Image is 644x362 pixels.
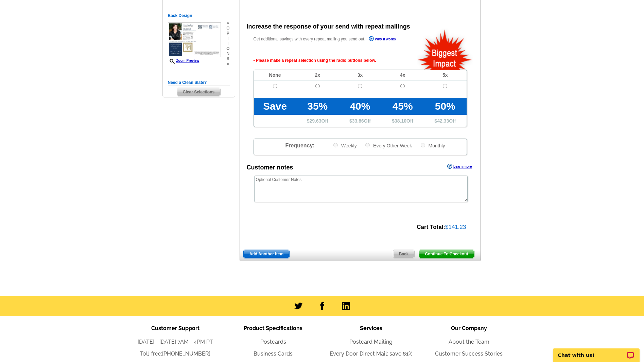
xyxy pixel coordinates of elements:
a: Back [393,250,415,258]
a: Add Another Item [243,250,290,258]
span: Clear Selections [177,88,220,96]
span: • Please make a repeat selection using the radio buttons below. [254,51,467,70]
td: $ Off [381,115,424,127]
span: Services [360,325,382,331]
label: Every Other Week [365,142,412,149]
span: 42.33 [437,118,449,124]
span: $141.23 [445,224,466,230]
td: 50% [424,98,466,115]
span: » [226,21,229,26]
label: Monthly [420,142,445,149]
p: Get additional savings with every repeat mailing you send out. [254,35,411,43]
span: 38.10 [395,118,406,124]
a: Customer Success Stories [435,350,503,357]
span: 29.63 [310,118,321,124]
div: Customer notes [247,163,293,172]
label: Weekly [333,142,357,149]
img: small-thumb.jpg [168,22,221,57]
td: 5x [424,70,466,80]
td: 45% [381,98,424,115]
span: p [226,31,229,36]
div: Increase the response of your send with repeat mailings [247,22,410,31]
a: Postcards [260,339,286,345]
span: s [226,56,229,61]
span: Customer Support [151,325,199,331]
td: $ Off [424,115,466,127]
input: Every Other Week [365,143,370,147]
iframe: LiveChat chat widget [549,341,644,362]
input: Weekly [333,143,338,147]
a: Postcard Mailing [349,339,393,345]
a: Learn more [447,164,472,169]
td: $ Off [296,115,339,127]
td: 2x [296,70,339,80]
a: About the Team [449,339,489,345]
span: o [226,26,229,31]
span: Continue To Checkout [419,250,474,258]
td: 35% [296,98,339,115]
li: [DATE] - [DATE] 7AM - 4PM PT [126,338,224,346]
span: Add Another Item [244,250,289,258]
td: 4x [381,70,424,80]
td: 40% [339,98,381,115]
input: Monthly [421,143,425,147]
img: biggestImpact.png [417,29,473,70]
td: None [254,70,296,80]
a: [PHONE_NUMBER] [162,350,210,357]
a: Business Cards [254,350,293,357]
a: Zoom Preview [168,59,199,62]
a: Every Door Direct Mail: save 81% [330,350,413,357]
td: 3x [339,70,381,80]
span: Our Company [451,325,487,331]
td: $ Off [339,115,381,127]
span: 33.86 [352,118,364,124]
span: n [226,51,229,56]
span: Back [393,250,415,258]
h5: Back Design [168,13,230,19]
span: Product Specifications [244,325,302,331]
span: Frequency: [285,143,314,148]
li: Toll-free: [126,350,224,358]
td: Save [254,98,296,115]
span: i [226,41,229,46]
h5: Need a Clean Slate? [168,79,230,86]
span: o [226,46,229,51]
span: t [226,36,229,41]
span: » [226,61,229,67]
a: Why it works [369,36,396,43]
strong: Cart Total: [417,224,445,230]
